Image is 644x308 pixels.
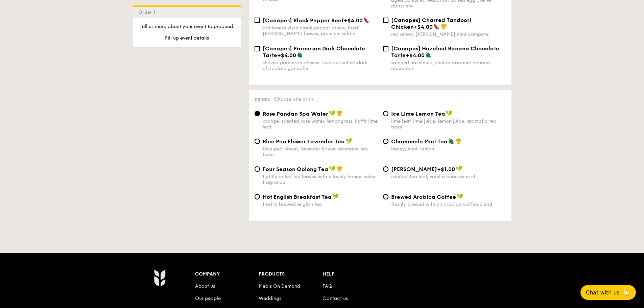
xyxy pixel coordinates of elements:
[255,97,270,102] span: Drinks
[255,46,260,51] input: [Canapes] Parmesan Dark Chocolate Tarte+$4.00shaved parmesan cheese, luscious salted dark chocola...
[165,35,209,41] span: Fill up event details
[337,166,343,172] img: icon-chef-hat.a58ddaea.svg
[195,295,221,301] a: Our people
[329,110,336,116] img: icon-vegan.f8ff3823.svg
[383,139,388,144] input: Chamomile Mint Teahoney, mint, lemon
[255,18,260,23] input: [Canapes] Black Pepper Beef+$4.00cantonese style black pepper sauce, fried [PERSON_NAME] leaves, ...
[195,269,259,279] div: Company
[437,166,455,172] span: +$1.00
[263,166,328,172] span: Four Season Oolong Tea
[344,17,363,24] span: +$4.00
[263,138,345,145] span: Blue Pea Flower Lavender Tea
[255,194,260,199] input: Hot English Breakfast Teafreshly brewed english tea
[263,45,365,58] span: [Canapes] Parmesan Dark Chocolate Tarte
[391,45,499,58] span: [Canapes] Hazelnut Banana Chocolate Tarte
[255,166,260,172] input: Four Season Oolong Teatightly rolled tea leaves with a lovely honeysuckle fragrance
[383,166,388,172] input: [PERSON_NAME]+$1.00rooibos tea leaf, vanilla bean extract
[263,118,378,130] div: orange-scented rose water, lemongrass, kaffir lime leaf
[363,17,369,23] img: icon-spicy.37a8142b.svg
[446,110,453,116] img: icon-vegan.f8ff3823.svg
[456,138,462,144] img: icon-chef-hat.a58ddaea.svg
[391,31,506,37] div: red onion, [PERSON_NAME] mint compote
[323,295,348,301] a: Contact us
[263,194,332,200] span: Hot English Breakfast Tea
[263,202,378,207] div: freshly brewed english tea
[259,295,281,301] a: Weddings
[263,146,378,158] div: blue pea flower, lavender flower, aromatic tea base
[580,285,636,300] button: Chat with us🦙
[391,166,437,172] span: [PERSON_NAME]
[622,289,630,297] span: 🦙
[383,194,388,199] input: Brewed Arabica Coffeefreshly brewed with an arabica coffee blend
[259,269,323,279] div: Products
[255,111,260,116] input: Rose Pandan Spa Waterorange-scented rose water, lemongrass, kaffir lime leaf
[154,269,166,286] img: AYc88T3wAAAABJRU5ErkJggg==
[391,202,506,207] div: freshly brewed with an arabica coffee blend
[195,283,215,289] a: About us
[337,110,343,116] img: icon-chef-hat.a58ddaea.svg
[255,139,260,144] input: Blue Pea Flower Lavender Teablue pea flower, lavender flower, aromatic tea base
[457,193,463,199] img: icon-vegan.f8ff3823.svg
[456,166,462,172] img: icon-vegan.f8ff3823.svg
[263,17,344,24] span: [Canapes] Black Pepper Beef
[391,17,471,30] span: [Canapes] Charred Tandoori Chicken
[332,193,339,199] img: icon-vegan.f8ff3823.svg
[277,52,296,58] span: +$4.00
[138,23,236,30] p: Tell us more about your event to proceed.
[383,111,388,116] input: Ice Lime Lemon Tealime leaf, lime juice, lemon juice, aromatic tea base
[425,52,431,58] img: icon-vegetarian.fe4039eb.svg
[391,138,448,145] span: Chamomile Mint Tea
[383,46,388,51] input: [Canapes] Hazelnut Banana Chocolate Tarte+$4.00sauteed hazelnuts, chunky caramel banana reduction
[263,60,378,71] div: shaved parmesan cheese, luscious salted dark chocolate ganache
[391,118,506,130] div: lime leaf, lime juice, lemon juice, aromatic tea base
[263,25,378,37] div: cantonese style black pepper sauce, fried [PERSON_NAME] leaves, premium sirloin
[406,52,425,58] span: +$4.00
[383,18,388,23] input: [Canapes] Charred Tandoori Chicken+$4.00red onion, [PERSON_NAME] mint compote
[391,174,506,180] div: rooibos tea leaf, vanilla bean extract
[138,9,158,15] span: Order 1
[391,146,506,152] div: honey, mint, lemon
[323,269,386,279] div: Help
[391,194,456,200] span: Brewed Arabica Coffee
[391,111,445,117] span: Ice Lime Lemon Tea
[329,166,336,172] img: icon-vegan.f8ff3823.svg
[297,52,303,58] img: icon-vegetarian.fe4039eb.svg
[323,283,332,289] a: FAQ
[259,283,300,289] a: Meals On Demand
[263,111,328,117] span: Rose Pandan Spa Water
[414,24,433,30] span: +$4.00
[448,138,454,144] img: icon-vegetarian.fe4039eb.svg
[586,289,620,296] span: Chat with us
[391,60,506,71] div: sauteed hazelnuts, chunky caramel banana reduction
[441,23,447,29] img: icon-chef-hat.a58ddaea.svg
[274,96,314,102] span: Choose one drink
[263,174,378,185] div: tightly rolled tea leaves with a lovely honeysuckle fragrance
[433,23,439,29] img: icon-spicy.37a8142b.svg
[345,138,352,144] img: icon-vegan.f8ff3823.svg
